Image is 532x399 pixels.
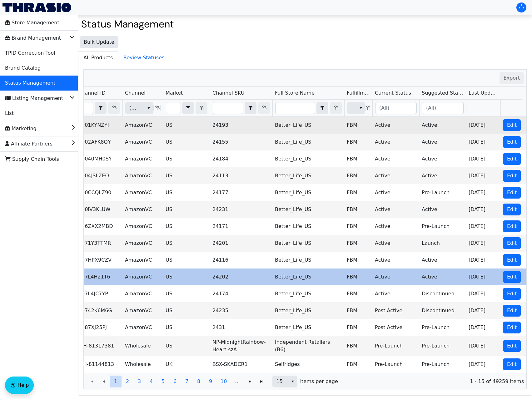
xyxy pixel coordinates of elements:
[466,302,500,319] td: [DATE]
[372,100,419,117] th: Filter
[216,376,231,387] button: Page 10
[5,124,37,134] span: Marketing
[503,340,521,352] button: Edit
[95,102,106,114] button: select
[276,378,284,385] span: 15
[122,268,163,285] td: AmazonVC
[210,356,272,373] td: BSX-SKADCR1
[272,100,344,117] th: Filter
[5,139,52,149] span: Affiliate Partners
[5,63,41,73] span: Brand Catalog
[466,336,500,356] td: [DATE]
[5,48,55,58] span: TPID Correction Tool
[122,201,163,218] td: AmazonVC
[466,150,500,167] td: [DATE]
[169,376,181,387] button: Page 6
[372,252,419,268] td: Active
[122,150,163,167] td: AmazonVC
[344,134,372,150] td: FBM
[163,134,210,150] td: US
[163,167,210,184] td: US
[507,239,517,247] span: Edit
[157,376,169,387] button: Page 5
[344,302,372,319] td: FBM
[245,102,256,114] button: select
[344,201,372,218] td: FBM
[507,324,517,331] span: Edit
[419,285,466,302] td: Discontinued
[503,305,521,317] button: Edit
[503,358,521,370] button: Edit
[76,184,122,201] td: B00CCQLZ90
[466,134,500,150] td: [DATE]
[466,235,500,252] td: [DATE]
[344,117,372,134] td: FBM
[210,184,272,201] td: 24177
[466,117,500,134] td: [DATE]
[84,38,114,46] span: Bulk Update
[272,167,344,184] td: Better_Life_US
[118,52,169,64] span: Review Statuses
[503,288,521,300] button: Edit
[210,150,272,167] td: 24184
[76,356,122,373] td: WH-81144813
[419,150,466,167] td: Active
[125,89,146,97] span: Channel
[163,117,210,134] td: US
[76,167,122,184] td: B004JSLZEO
[466,356,500,373] td: [DATE]
[163,201,210,218] td: US
[466,319,500,336] td: [DATE]
[122,235,163,252] td: AmazonVC
[210,268,272,285] td: 24202
[210,100,272,117] th: Filter
[344,268,372,285] td: FBM
[5,18,59,28] span: Store Management
[372,302,419,319] td: Post Active
[163,218,210,235] td: US
[76,235,122,252] td: B071Y3TTMR
[210,235,272,252] td: 24201
[5,93,63,103] span: Listing Management
[344,285,372,302] td: FBM
[163,356,210,373] td: UK
[272,235,344,252] td: Better_Life_US
[129,104,139,112] span: (All)
[503,322,521,333] button: Edit
[110,376,122,387] button: Page 1
[375,102,416,114] input: (All)
[166,89,183,97] span: Market
[182,102,194,114] button: select
[5,377,34,394] button: Help floatingactionbutton
[317,102,328,114] button: select
[316,102,328,114] span: Choose Operator
[372,356,419,373] td: Pre-Launch
[272,268,344,285] td: Better_Life_US
[372,150,419,167] td: Active
[76,117,122,134] td: B001KYNZYI
[245,102,256,114] span: Choose Operator
[166,102,181,114] input: Filter
[344,356,372,373] td: FBM
[507,155,517,163] span: Edit
[163,319,210,336] td: US
[419,336,466,356] td: Pre-Launch
[343,378,524,385] span: 1 - 15 of 49259 items
[122,302,163,319] td: AmazonVC
[503,136,521,148] button: Edit
[272,252,344,268] td: Better_Life_US
[419,268,466,285] td: Active
[272,201,344,218] td: Better_Life_US
[466,167,500,184] td: [DATE]
[344,252,372,268] td: FBM
[507,342,517,350] span: Edit
[163,235,210,252] td: US
[419,302,466,319] td: Discontinued
[122,356,163,373] td: Wholesale
[503,170,521,182] button: Edit
[372,184,419,201] td: Active
[210,319,272,336] td: 2431
[372,319,419,336] td: Post Active
[419,167,466,184] td: Active
[221,378,227,385] span: 10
